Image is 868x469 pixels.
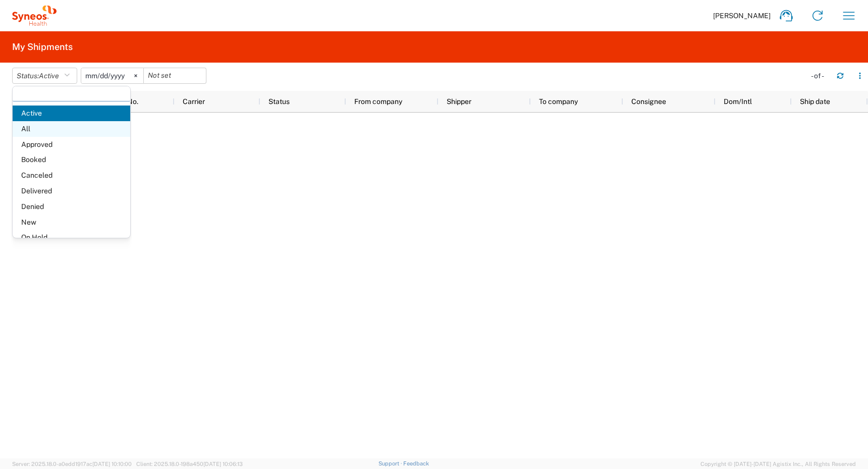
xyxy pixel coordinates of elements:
a: Support [378,460,404,466]
span: Approved [13,137,130,152]
span: Canceled [13,168,130,183]
span: From company [354,97,402,106]
span: Carrier [183,97,205,106]
span: [PERSON_NAME] [713,11,771,20]
span: Status [268,97,290,106]
span: Dom/Intl [724,97,752,106]
button: Status:Active [12,68,77,84]
h2: My Shipments [12,41,73,53]
span: Delivered [13,183,130,199]
span: To company [539,97,578,106]
span: On Hold [13,230,130,245]
span: Client: 2025.18.0-198a450 [136,461,243,467]
span: Shipper [447,97,471,106]
span: [DATE] 10:10:00 [92,461,132,467]
input: Not set [81,68,143,83]
span: New [13,215,130,230]
span: All [13,121,130,137]
span: Booked [13,152,130,168]
span: Consignee [631,97,666,106]
span: Copyright © [DATE]-[DATE] Agistix Inc., All Rights Reserved [700,459,856,468]
div: - of - [811,71,829,80]
span: Denied [13,199,130,215]
input: Not set [144,68,206,83]
span: Server: 2025.18.0-a0edd1917ac [12,461,132,467]
span: Active [39,72,59,80]
span: Active [13,106,130,121]
a: Feedback [403,460,429,466]
span: Ship date [800,97,830,106]
span: [DATE] 10:06:13 [203,461,243,467]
